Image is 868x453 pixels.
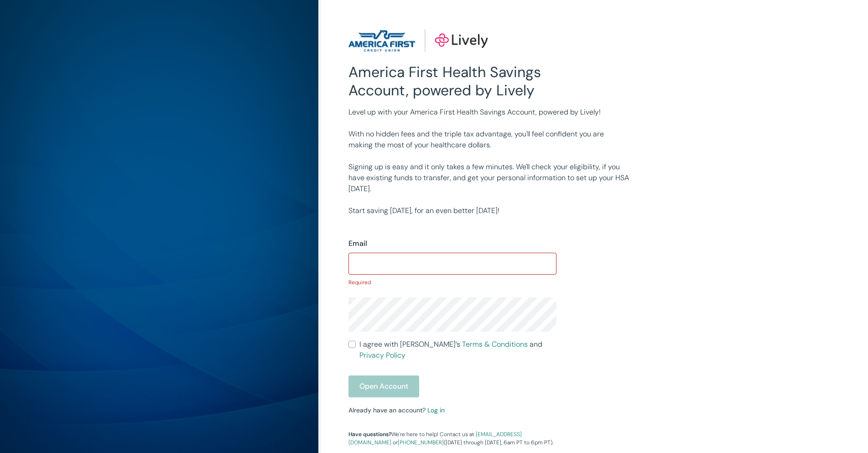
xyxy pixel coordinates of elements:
[348,205,629,216] p: Start saving [DATE], for an even better [DATE]!
[348,406,445,414] small: Already have an account?
[462,339,528,349] a: Terms & Conditions
[427,406,445,414] a: Log in
[348,430,556,447] p: We're here to help! Contact us at or ([DATE] through [DATE], 6am PT to 6pm PT).
[348,161,629,194] p: Signing up is easy and it only takes a few minutes. We'll check your eligibility, if you have exi...
[359,350,405,360] a: Privacy Policy
[348,431,391,438] strong: Have questions?
[348,107,629,118] p: Level up with your America First Health Savings Account, powered by Lively!
[398,439,444,446] a: [PHONE_NUMBER]
[348,278,556,286] p: Required
[348,129,629,151] p: With no hidden fees and the triple tax advantage, you'll feel confident you are making the most o...
[348,29,487,52] img: Lively
[359,339,556,361] span: I agree with [PERSON_NAME]’s and
[348,238,367,249] label: Email
[348,63,556,99] h2: America First Health Savings Account, powered by Lively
